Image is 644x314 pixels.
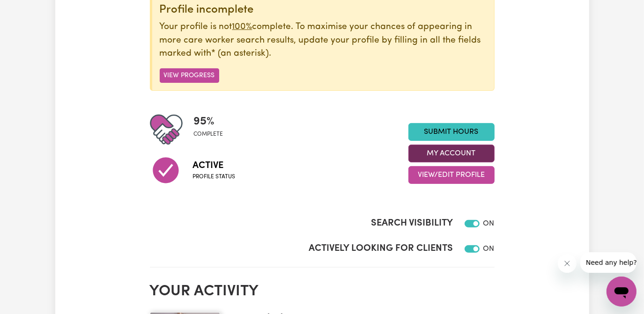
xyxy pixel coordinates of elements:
[150,283,495,300] h2: Your activity
[408,166,495,184] button: View/Edit Profile
[160,21,487,61] p: Your profile is not complete. To maximise your chances of appearing in more care worker search re...
[194,113,223,130] span: 95 %
[483,220,495,227] span: ON
[194,113,231,146] div: Profile completeness: 95%
[408,123,495,141] a: Submit Hours
[580,252,637,273] iframe: Message from company
[193,173,236,181] span: Profile status
[160,3,487,17] div: Profile incomplete
[371,216,453,230] label: Search Visibility
[193,159,236,173] span: Active
[408,145,495,162] button: My Account
[194,130,223,139] span: complete
[160,68,219,83] button: View Progress
[558,254,577,273] iframe: Close message
[309,241,453,256] label: Actively Looking for Clients
[6,7,57,14] span: Need any help?
[483,245,495,253] span: ON
[232,22,252,31] u: 100%
[212,49,269,58] span: an asterisk
[607,277,637,307] iframe: Button to launch messaging window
